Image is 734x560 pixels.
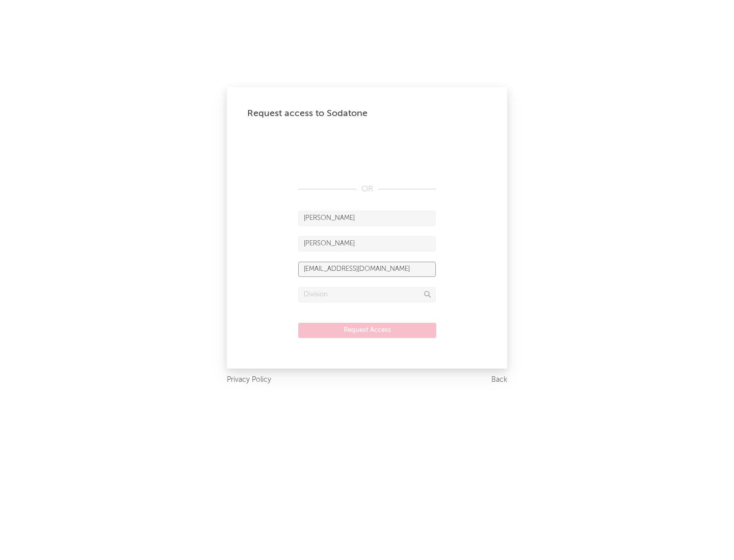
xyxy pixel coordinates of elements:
[491,374,507,386] a: Back
[227,374,271,386] a: Privacy Policy
[247,107,487,120] div: Request access to Sodatone
[298,323,436,338] button: Request Access
[298,236,436,251] input: Last Name
[298,183,436,195] div: OR
[298,211,436,226] input: First Name
[298,262,436,277] input: Email
[298,287,436,302] input: Division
